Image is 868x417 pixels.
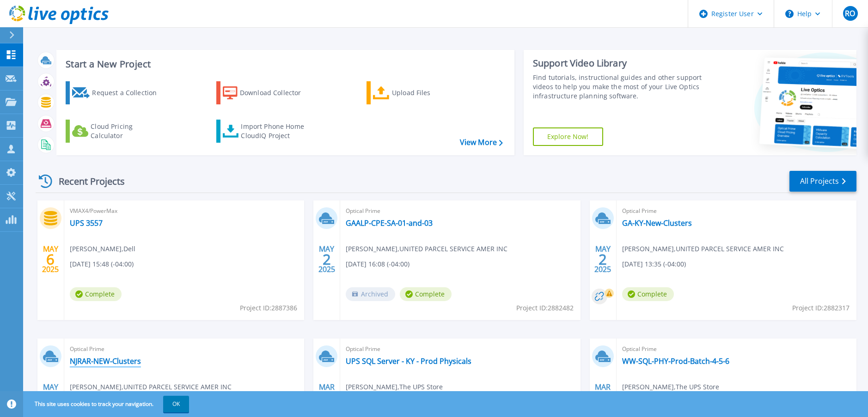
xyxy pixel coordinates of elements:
[66,120,169,143] a: Cloud Pricing Calculator
[622,218,692,228] a: GA-KY-New-Clusters
[25,396,189,412] span: This site uses cookies to track your navigation.
[533,57,703,69] div: Support Video Library
[533,127,603,146] a: Explore Now!
[70,206,299,216] span: VMAX4/PowerMax
[346,382,443,392] span: [PERSON_NAME] , The UPS Store
[367,81,470,104] a: Upload Files
[240,303,297,313] span: Project ID: 2887386
[323,255,331,263] span: 2
[70,382,232,392] span: [PERSON_NAME] , UNITED PARCEL SERVICE AMER INC
[66,59,502,69] h3: Start a New Project
[622,344,851,354] span: Optical Prime
[46,255,55,263] span: 6
[241,122,313,140] div: Import Phone Home CloudIQ Project
[346,344,575,354] span: Optical Prime
[516,303,574,313] span: Project ID: 2882482
[400,287,452,301] span: Complete
[70,357,141,366] a: NJRAR-NEW-Clusters
[163,396,189,412] button: OK
[599,255,607,263] span: 2
[318,242,336,276] div: MAY 2025
[70,344,299,354] span: Optical Prime
[70,218,103,228] a: UPS 3557
[622,206,851,216] span: Optical Prime
[346,287,395,301] span: Archived
[318,381,336,414] div: MAR 2025
[622,259,686,269] span: [DATE] 13:35 (-04:00)
[70,259,134,269] span: [DATE] 15:48 (-04:00)
[346,206,575,216] span: Optical Prime
[346,357,471,366] a: UPS SQL Server - KY - Prod Physicals
[91,122,165,140] div: Cloud Pricing Calculator
[66,81,169,104] a: Request a Collection
[240,84,314,102] div: Download Collector
[36,170,137,193] div: Recent Projects
[70,244,135,254] span: [PERSON_NAME] , Dell
[792,303,850,313] span: Project ID: 2882317
[789,171,856,192] a: All Projects
[460,138,503,147] a: View More
[845,10,855,17] span: RO
[392,84,466,102] div: Upload Files
[42,381,59,414] div: MAY 2025
[594,242,611,276] div: MAY 2025
[70,287,122,301] span: Complete
[346,259,410,269] span: [DATE] 16:08 (-04:00)
[622,244,784,254] span: [PERSON_NAME] , UNITED PARCEL SERVICE AMER INC
[216,81,319,104] a: Download Collector
[346,244,507,254] span: [PERSON_NAME] , UNITED PARCEL SERVICE AMER INC
[594,381,611,414] div: MAR 2025
[533,73,703,101] div: Find tutorials, instructional guides and other support videos to help you make the most of your L...
[42,242,59,276] div: MAY 2025
[92,84,166,102] div: Request a Collection
[622,382,719,392] span: [PERSON_NAME] , The UPS Store
[622,357,729,366] a: WW-SQL-PHY-Prod-Batch-4-5-6
[622,287,674,301] span: Complete
[346,218,433,228] a: GAALP-CPE-SA-01-and-03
